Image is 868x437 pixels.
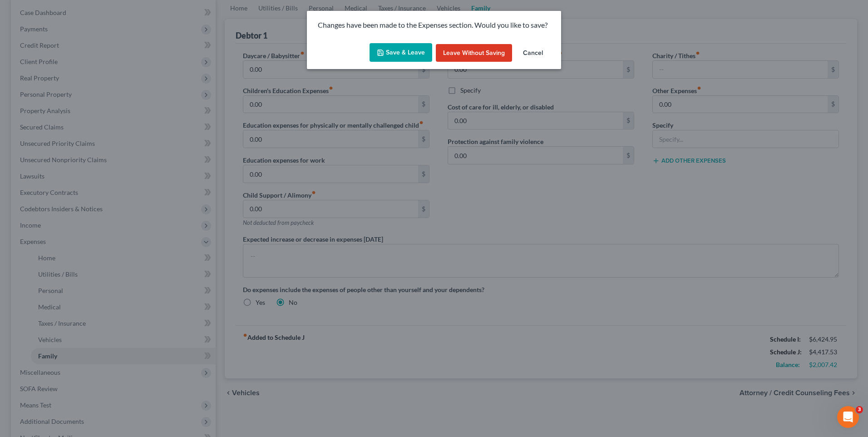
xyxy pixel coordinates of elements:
span: 3 [856,406,863,413]
iframe: Intercom live chat [837,406,859,428]
p: Changes have been made to the Expenses section. Would you like to save? [318,20,550,30]
button: Save & Leave [370,43,432,62]
button: Cancel [516,44,550,62]
button: Leave without Saving [436,44,512,62]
